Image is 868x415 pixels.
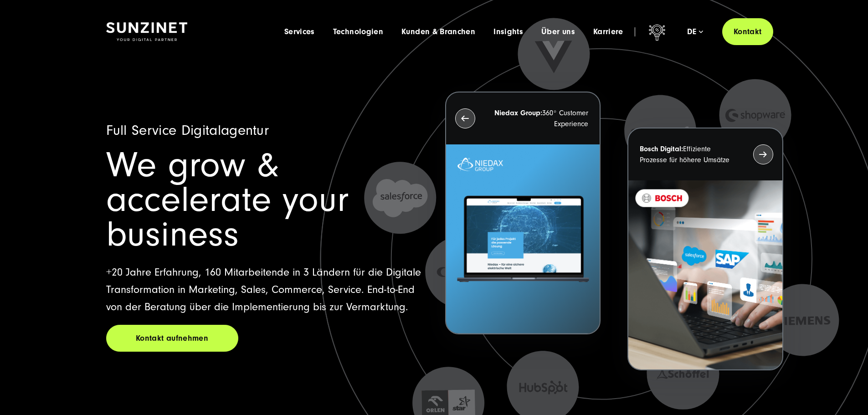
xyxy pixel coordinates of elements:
span: Full Service Digitalagentur [106,122,269,138]
a: Kontakt [722,18,773,45]
img: BOSCH - Kundeprojekt - Digital Transformation Agentur SUNZINET [628,180,782,369]
strong: Bosch Digital: [640,145,683,153]
button: Niedax Group:360° Customer Experience Letztes Projekt von Niedax. Ein Laptop auf dem die Niedax W... [445,92,601,334]
h1: We grow & accelerate your business [106,148,423,252]
button: Bosch Digital:Effiziente Prozesse für höhere Umsätze BOSCH - Kundeprojekt - Digital Transformatio... [627,128,783,370]
div: de [687,27,703,36]
img: SUNZINET Full Service Digital Agentur [106,22,187,41]
a: Insights [493,27,523,36]
a: Services [284,27,315,36]
a: Kontakt aufnehmen [106,325,238,352]
p: +20 Jahre Erfahrung, 160 Mitarbeitende in 3 Ländern für die Digitale Transformation in Marketing,... [106,264,423,316]
a: Technologien [333,27,383,36]
a: Karriere [593,27,623,36]
p: Effiziente Prozesse für höhere Umsätze [640,143,736,165]
a: Kunden & Branchen [401,27,475,36]
a: Über uns [541,27,575,36]
img: Letztes Projekt von Niedax. Ein Laptop auf dem die Niedax Website geöffnet ist, auf blauem Hinter... [446,144,600,333]
strong: Niedax Group: [494,109,542,117]
p: 360° Customer Experience [492,108,588,129]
